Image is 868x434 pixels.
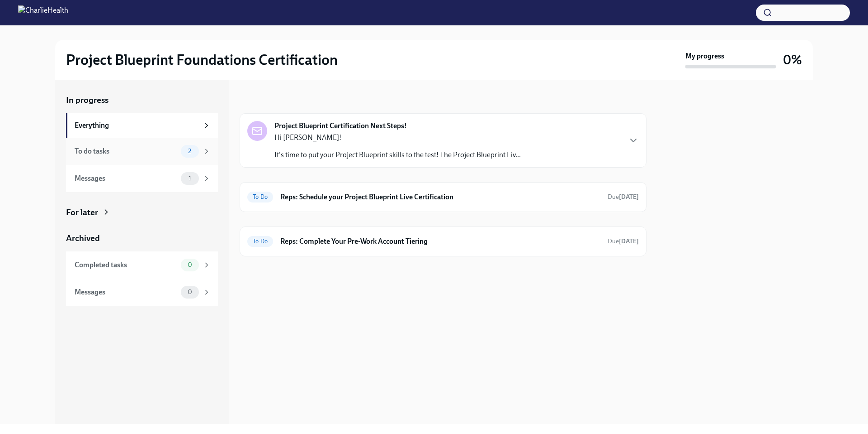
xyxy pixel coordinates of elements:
[75,174,177,183] div: Messages
[66,113,218,138] a: Everything
[619,193,639,201] strong: [DATE]
[608,193,639,201] span: September 19th, 2025 11:00
[75,146,177,156] div: To do tasks
[247,234,639,249] a: To DoReps: Complete Your Pre-Work Account TieringDue[DATE]
[18,5,68,20] img: CharlieHealth
[247,238,273,245] span: To Do
[66,138,218,165] a: To do tasks2
[66,251,218,279] a: Completed tasks0
[608,237,639,245] span: Due
[66,279,218,306] a: Messages0
[182,289,198,295] span: 0
[183,148,197,154] span: 2
[608,237,639,246] span: September 15th, 2025 11:00
[685,51,724,61] strong: My progress
[783,52,802,68] h3: 0%
[183,175,197,182] span: 1
[75,260,177,270] div: Completed tasks
[66,207,98,218] div: For later
[280,192,600,202] h6: Reps: Schedule your Project Blueprint Live Certification
[66,94,218,106] a: In progress
[247,193,273,200] span: To Do
[66,232,218,244] a: Archived
[66,165,218,192] a: Messages1
[66,51,338,69] h2: Project Blueprint Foundations Certification
[66,207,218,218] a: For later
[247,190,639,204] a: To DoReps: Schedule your Project Blueprint Live CertificationDue[DATE]
[274,150,521,160] p: It's time to put your Project Blueprint skills to the test! The Project Blueprint Liv...
[619,237,639,245] strong: [DATE]
[75,287,177,297] div: Messages
[274,133,521,143] p: Hi [PERSON_NAME]!
[280,236,600,246] h6: Reps: Complete Your Pre-Work Account Tiering
[75,121,199,130] div: Everything
[240,94,282,106] div: In progress
[274,121,407,131] strong: Project Blueprint Certification Next Steps!
[182,261,198,268] span: 0
[608,193,639,201] span: Due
